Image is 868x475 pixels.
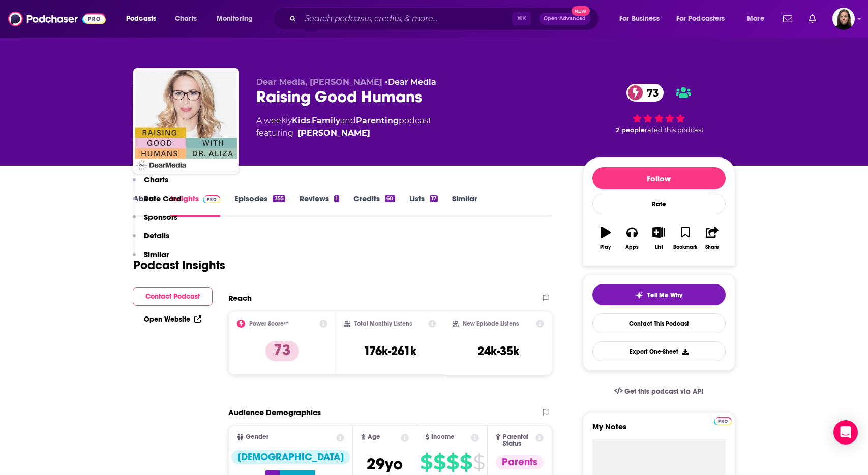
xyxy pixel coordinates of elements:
[592,194,726,214] div: Rate
[265,341,299,361] p: 73
[340,116,356,125] span: and
[714,416,732,425] a: Pro website
[612,11,672,27] button: open menu
[354,320,412,327] h2: Total Monthly Listens
[420,454,432,470] span: $
[699,220,725,257] button: Share
[144,315,201,324] a: Open Website
[544,16,586,21] span: Open Advanced
[832,8,855,30] span: Logged in as BevCat3
[463,320,519,327] h2: New Episode Listens
[460,454,472,470] span: $
[144,194,182,203] p: Rate Card
[430,195,438,202] div: 17
[249,320,289,327] h2: Power Score™
[126,12,156,26] span: Podcasts
[133,231,169,249] button: Details
[503,434,534,447] span: Parental Status
[619,12,660,26] span: For Business
[619,220,645,257] button: Apps
[282,7,609,30] div: Search podcasts, credits, & more...
[572,6,590,16] span: New
[539,13,590,25] button: Open AdvancedNew
[592,341,726,361] button: Export One-Sheet
[714,417,732,425] img: Podchaser Pro
[655,244,663,250] div: List
[228,293,252,303] h2: Reach
[385,195,395,202] div: 60
[231,450,350,464] div: [DEMOGRAPHIC_DATA]
[431,434,455,440] span: Income
[645,126,704,134] span: rated this podcast
[452,194,477,217] a: Similar
[144,212,177,222] p: Sponsors
[832,8,855,30] img: User Profile
[367,454,403,474] span: 29 yo
[705,244,719,250] div: Share
[133,287,213,306] button: Contact Podcast
[409,194,438,217] a: Lists17
[273,195,285,202] div: 355
[256,77,382,87] span: Dear Media, [PERSON_NAME]
[312,116,340,125] a: Family
[133,194,182,212] button: Rate Card
[256,127,431,139] span: featuring
[209,11,266,27] button: open menu
[592,220,619,257] button: Play
[779,10,796,27] a: Show notifications dropdown
[144,231,169,240] p: Details
[676,12,725,26] span: For Podcasters
[385,77,436,87] span: •
[292,116,310,125] a: Kids
[832,8,855,30] button: Show profile menu
[133,212,177,231] button: Sponsors
[433,454,445,470] span: $
[388,77,436,87] a: Dear Media
[496,455,544,469] div: Parents
[740,11,777,27] button: open menu
[356,116,399,125] a: Parenting
[637,84,664,102] span: 73
[592,422,726,439] label: My Notes
[217,12,253,26] span: Monitoring
[368,434,380,440] span: Age
[228,407,321,417] h2: Audience Demographics
[144,249,169,259] p: Similar
[364,343,416,359] h3: 176k-261k
[473,454,485,470] span: $
[175,12,197,26] span: Charts
[647,291,682,299] span: Tell Me Why
[583,77,735,140] div: 73 2 peoplerated this podcast
[119,11,169,27] button: open menu
[747,12,764,26] span: More
[246,434,268,440] span: Gender
[592,284,726,305] button: tell me why sparkleTell Me Why
[606,379,712,404] a: Get this podcast via API
[626,84,664,102] a: 73
[8,9,106,28] a: Podchaser - Follow, Share and Rate Podcasts
[672,220,699,257] button: Bookmark
[592,313,726,333] a: Contact This Podcast
[624,387,703,396] span: Get this podcast via API
[477,343,519,359] h3: 24k-35k
[833,420,858,445] div: Open Intercom Messenger
[592,167,726,189] button: Follow
[297,127,370,139] a: Dr. Aliza Pressman
[635,291,643,299] img: tell me why sparkle
[168,11,203,27] a: Charts
[135,70,237,172] img: Raising Good Humans
[673,244,697,250] div: Bookmark
[334,195,339,202] div: 1
[310,116,312,125] span: ,
[645,220,672,257] button: List
[353,194,395,217] a: Credits60
[234,194,285,217] a: Episodes355
[600,244,611,250] div: Play
[804,10,820,27] a: Show notifications dropdown
[300,194,339,217] a: Reviews1
[625,244,639,250] div: Apps
[616,126,645,134] span: 2 people
[256,115,431,139] div: A weekly podcast
[670,11,740,27] button: open menu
